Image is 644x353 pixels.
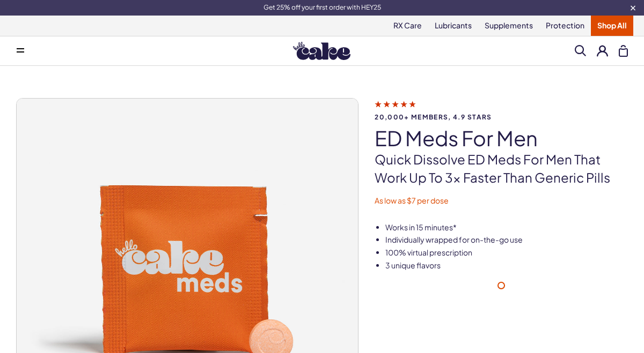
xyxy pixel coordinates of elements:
a: RX Care [387,16,428,36]
span: 20,000+ members, 4.9 stars [375,114,628,121]
li: Works in 15 minutes* [385,222,628,233]
p: Quick dissolve ED Meds for men that work up to 3x faster than generic pills [375,151,628,186]
h1: ED Meds for Men [375,127,628,149]
a: Lubricants [428,16,478,36]
a: 20,000+ members, 4.9 stars [375,99,628,121]
li: 3 unique flavors [385,260,628,271]
li: Individually wrapped for on-the-go use [385,235,628,245]
li: 100% virtual prescription [385,247,628,258]
a: Supplements [478,16,539,36]
p: As low as $7 per dose [375,196,628,206]
a: Shop All [591,16,633,36]
a: Protection [539,16,591,36]
img: Hello Cake [293,42,350,60]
